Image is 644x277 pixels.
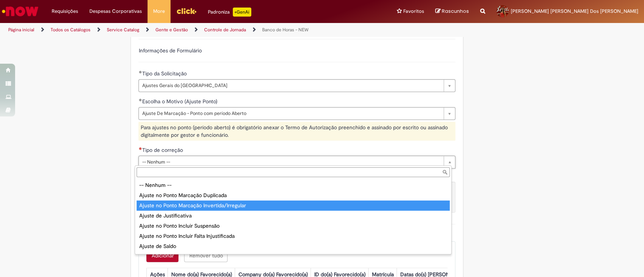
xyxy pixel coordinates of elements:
[137,180,450,190] div: -- Nenhum --
[137,241,450,251] div: Ajuste de Saldo
[137,190,450,200] div: Ajuste no Ponto Marcação Duplicada
[137,251,450,262] div: Ajuste de Categoria
[137,231,450,241] div: Ajuste no Ponto Incluir Falta Injustificada
[135,179,451,254] ul: Tipo de correção
[137,200,450,211] div: Ajuste no Ponto Marcação Invertida/Irregular
[137,211,450,221] div: Ajuste de Justificativa
[137,221,450,231] div: Ajuste no Ponto Incluir Suspensão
